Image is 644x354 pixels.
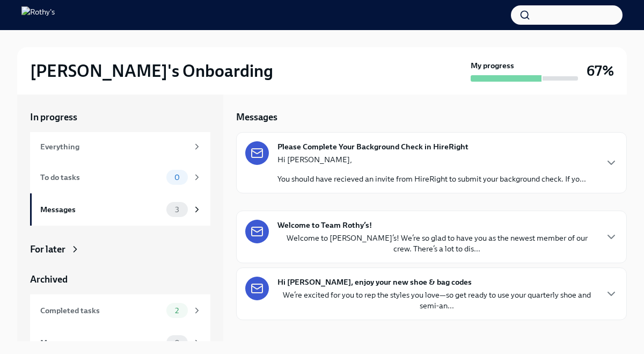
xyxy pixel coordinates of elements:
[236,111,277,124] h5: Messages
[277,154,586,165] p: Hi [PERSON_NAME],
[30,193,210,226] a: Messages3
[471,60,514,71] strong: My progress
[587,61,614,81] h3: 67%
[168,174,186,182] span: 0
[21,6,55,24] img: Rothy's
[277,174,586,184] p: You should have recieved an invite from HireRight to submit your background check. If yo...
[277,233,596,254] p: Welcome to [PERSON_NAME]’s! We’re so glad to have you as the newest member of our crew. There’s a...
[277,290,596,311] p: We’re excited for you to rep the styles you love—so get ready to use your quarterly shoe and semi...
[30,132,210,161] a: Everything
[169,307,185,315] span: 2
[30,161,210,193] a: To do tasks0
[30,243,210,256] a: For later
[168,339,186,347] span: 0
[30,294,210,327] a: Completed tasks2
[277,141,469,152] strong: Please Complete Your Background Check in HireRight
[40,305,162,316] div: Completed tasks
[169,206,186,214] span: 3
[277,220,372,230] strong: Welcome to Team Rothy’s!
[30,273,210,286] a: Archived
[40,204,162,215] div: Messages
[40,337,162,349] div: Messages
[30,111,210,124] a: In progress
[277,277,472,287] strong: Hi [PERSON_NAME], enjoy your new shoe & bag codes
[40,171,162,183] div: To do tasks
[30,243,65,256] div: For later
[30,60,273,82] h2: [PERSON_NAME]'s Onboarding
[40,141,188,153] div: Everything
